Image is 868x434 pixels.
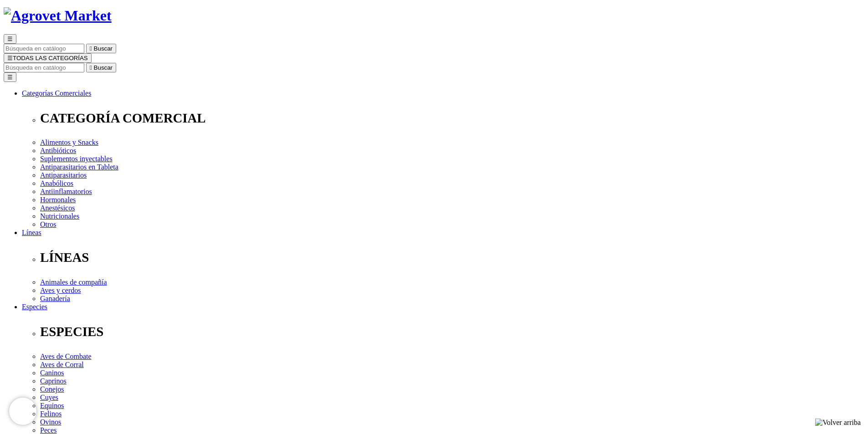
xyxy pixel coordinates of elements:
[40,147,76,154] a: Antibióticos
[22,89,91,97] a: Categorías Comerciales
[22,303,47,311] a: Especies
[40,377,67,385] a: Caprinos
[40,212,79,220] a: Nutricionales
[94,45,113,52] span: Buscar
[22,229,41,236] a: Líneas
[815,419,861,427] img: Volver arriba
[94,64,113,71] span: Buscar
[40,385,64,393] a: Conejos
[40,418,61,426] a: Ovinos
[9,398,36,425] iframe: Brevo live chat
[40,188,92,195] a: Antiinflamatorios
[4,7,112,24] img: Agrovet Market
[40,369,64,377] a: Caninos
[40,196,76,204] a: Hormonales
[40,402,64,409] a: Equinos
[86,44,116,53] button:  Buscar
[40,410,62,418] a: Felinos
[40,286,81,294] a: Aves y cerdos
[40,138,98,146] a: Alimentos y Snacks
[7,36,13,42] span: ☰
[90,64,92,71] i: 
[90,45,92,52] i: 
[40,426,56,434] a: Peces
[40,111,864,126] p: CATEGORÍA COMERCIAL
[40,278,107,286] a: Animales de compañía
[40,220,56,228] a: Otros
[40,393,58,401] a: Cuyes
[40,179,73,187] a: Anabólicos
[40,204,75,212] a: Anestésicos
[4,53,92,63] button: ☰TODAS LAS CATEGORÍAS
[40,352,92,360] a: Aves de Combate
[40,295,70,302] a: Ganadería
[40,155,113,163] a: Suplementos inyectables
[40,163,118,171] a: Antiparasitarios en Tableta
[86,63,116,72] button:  Buscar
[4,34,16,44] button: ☰
[40,171,87,179] a: Antiparasitarios
[40,324,864,339] p: ESPECIES
[4,72,16,82] button: ☰
[4,63,84,72] input: Buscar
[40,361,84,368] a: Aves de Corral
[40,250,864,265] p: LÍNEAS
[4,44,84,53] input: Buscar
[7,55,13,61] span: ☰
